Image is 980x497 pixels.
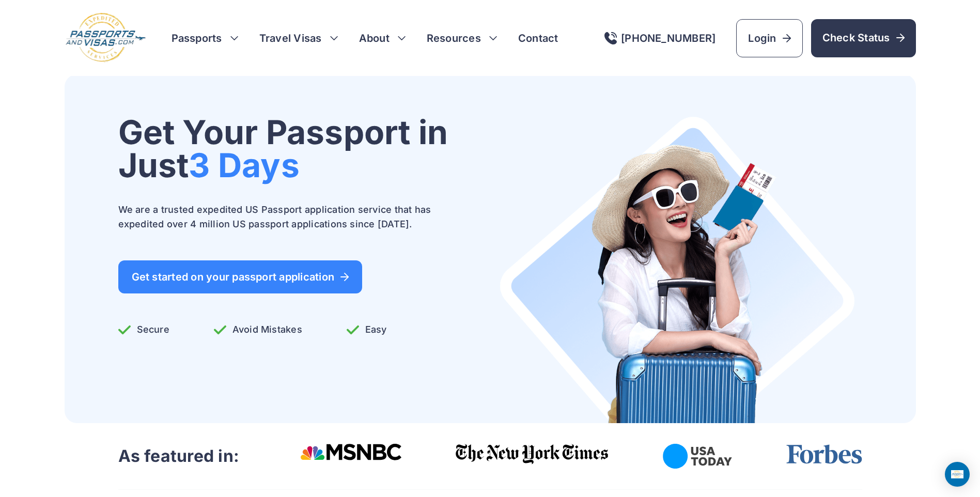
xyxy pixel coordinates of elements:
p: We are a trusted expedited US Passport application service that has expedited over 4 million US p... [118,203,449,231]
a: Contact [518,31,558,45]
h1: Get Your Passport in Just [118,116,449,182]
a: Get started on your passport application [118,260,363,293]
p: Avoid Mistakes [214,322,302,337]
h3: Resources [427,31,497,45]
a: About [359,31,390,45]
img: Msnbc [300,444,402,460]
a: Login [736,19,802,57]
span: Get started on your passport application [132,272,349,282]
div: Open Intercom Messenger [945,462,970,487]
img: The New York Times [456,444,609,464]
a: [PHONE_NUMBER] [604,32,715,44]
a: Check Status [811,19,916,57]
span: 3 Days [189,145,299,185]
img: Where can I get a Passport Near Me? [499,116,855,423]
img: Logo [65,12,147,64]
h3: Passports [172,31,239,45]
img: Forbes [786,444,862,464]
h3: Travel Visas [259,31,338,45]
p: Easy [347,322,387,337]
h3: As featured in: [118,446,240,467]
p: Secure [118,322,169,337]
span: Check Status [822,30,905,45]
img: USA Today [663,444,732,469]
span: Login [748,31,790,45]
